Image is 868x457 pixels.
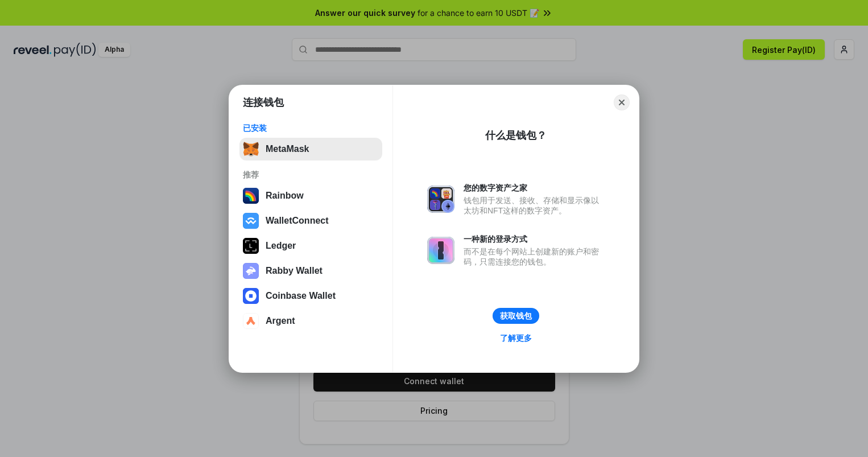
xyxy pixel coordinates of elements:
div: 一种新的登录方式 [464,234,605,244]
img: svg+xml,%3Csvg%20xmlns%3D%22http%3A%2F%2Fwww.w3.org%2F2000%2Fsvg%22%20fill%3D%22none%22%20viewBox... [427,186,454,213]
button: Coinbase Wallet [239,285,382,307]
div: WalletConnect [266,216,329,226]
div: MetaMask [266,144,309,154]
img: svg+xml,%3Csvg%20width%3D%2228%22%20height%3D%2228%22%20viewBox%3D%220%200%2028%2028%22%20fill%3D... [243,288,259,304]
button: Ledger [239,234,382,257]
h1: 连接钱包 [243,96,284,109]
img: svg+xml,%3Csvg%20xmlns%3D%22http%3A%2F%2Fwww.w3.org%2F2000%2Fsvg%22%20fill%3D%22none%22%20viewBox... [243,263,259,279]
button: Argent [239,310,382,332]
button: 获取钱包 [493,308,539,324]
div: Argent [266,316,295,326]
button: Rabby Wallet [239,260,382,282]
img: svg+xml,%3Csvg%20xmlns%3D%22http%3A%2F%2Fwww.w3.org%2F2000%2Fsvg%22%20width%3D%2228%22%20height%3... [243,238,259,254]
div: 推荐 [243,170,379,180]
div: 而不是在每个网站上创建新的账户和密码，只需连接您的钱包。 [464,246,605,267]
button: Rainbow [239,184,382,207]
img: svg+xml,%3Csvg%20width%3D%22120%22%20height%3D%22120%22%20viewBox%3D%220%200%20120%20120%22%20fil... [243,188,259,204]
img: svg+xml,%3Csvg%20width%3D%2228%22%20height%3D%2228%22%20viewBox%3D%220%200%2028%2028%22%20fill%3D... [243,213,259,229]
div: Rabby Wallet [266,266,323,276]
div: 了解更多 [500,333,532,343]
div: Rainbow [266,191,304,201]
div: 您的数字资产之家 [464,183,605,193]
img: svg+xml,%3Csvg%20fill%3D%22none%22%20height%3D%2233%22%20viewBox%3D%220%200%2035%2033%22%20width%... [243,141,259,157]
div: 已安装 [243,123,379,133]
img: svg+xml,%3Csvg%20width%3D%2228%22%20height%3D%2228%22%20viewBox%3D%220%200%2028%2028%22%20fill%3D... [243,313,259,329]
a: 了解更多 [493,331,539,345]
img: svg+xml,%3Csvg%20xmlns%3D%22http%3A%2F%2Fwww.w3.org%2F2000%2Fsvg%22%20fill%3D%22none%22%20viewBox... [427,237,454,264]
div: Ledger [266,241,296,251]
div: 什么是钱包？ [485,129,547,142]
div: 获取钱包 [500,311,532,321]
button: Close [614,94,630,110]
button: WalletConnect [239,209,382,232]
button: MetaMask [239,138,382,160]
div: Coinbase Wallet [266,291,336,301]
div: 钱包用于发送、接收、存储和显示像以太坊和NFT这样的数字资产。 [464,195,605,216]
